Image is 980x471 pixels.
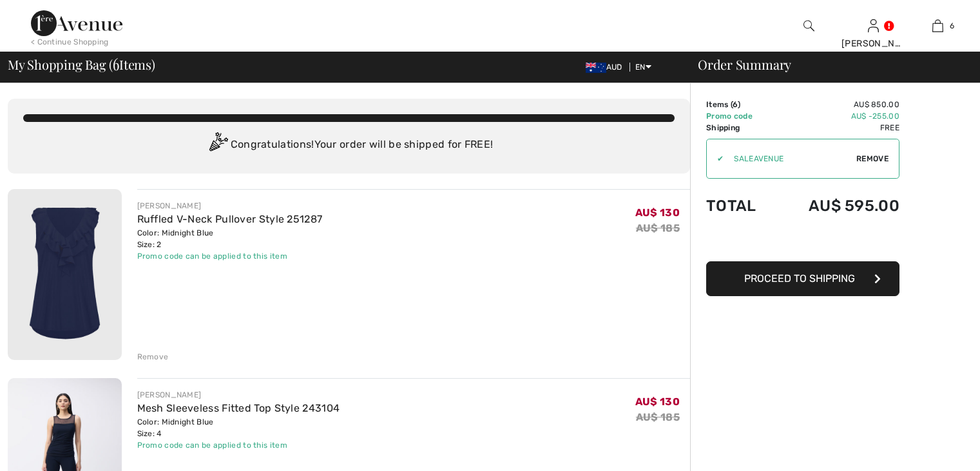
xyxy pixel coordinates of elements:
span: 6 [733,100,738,109]
img: Congratulation2.svg [205,132,231,158]
s: AU$ 185 [636,411,680,423]
div: [PERSON_NAME] [137,389,340,401]
s: AU$ 185 [636,222,680,234]
span: AU$ 130 [635,206,680,219]
span: 6 [113,55,119,72]
td: Shipping [706,122,774,134]
div: ✔ [707,153,724,165]
span: EN [635,63,651,72]
span: AU$ 130 [635,396,680,408]
span: AUD [586,63,628,72]
iframe: PayPal [706,228,899,257]
img: My Info [868,18,879,34]
td: AU$ -255.00 [774,110,899,122]
img: 1ère Avenue [31,10,122,36]
span: Remove [856,153,889,165]
button: Proceed to Shipping [706,261,899,296]
div: Promo code can be applied to this item [137,250,323,262]
td: AU$ 850.00 [774,99,899,110]
a: Ruffled V-Neck Pullover Style 251287 [137,213,323,225]
img: My Bag [932,18,943,34]
td: AU$ 595.00 [774,184,899,228]
div: Color: Midnight Blue Size: 4 [137,416,340,439]
img: Ruffled V-Neck Pullover Style 251287 [8,189,122,360]
div: Order Summary [682,58,972,71]
a: 6 [906,18,969,34]
div: [PERSON_NAME] [841,37,905,50]
td: Free [774,122,899,134]
div: Promo code can be applied to this item [137,439,340,451]
td: Promo code [706,110,774,122]
span: 6 [950,20,954,32]
td: Total [706,184,774,228]
a: Sign In [868,19,879,32]
a: Mesh Sleeveless Fitted Top Style 243104 [137,402,340,414]
span: Proceed to Shipping [744,272,855,285]
span: My Shopping Bag ( Items) [8,58,155,71]
img: search the website [803,18,814,34]
div: [PERSON_NAME] [137,200,323,212]
div: Remove [137,351,169,363]
div: < Continue Shopping [31,36,109,48]
div: Color: Midnight Blue Size: 2 [137,227,323,250]
input: Promo code [724,139,856,178]
td: Items ( ) [706,99,774,110]
div: Congratulations! Your order will be shipped for FREE! [23,132,675,158]
img: Australian Dollar [586,63,606,73]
